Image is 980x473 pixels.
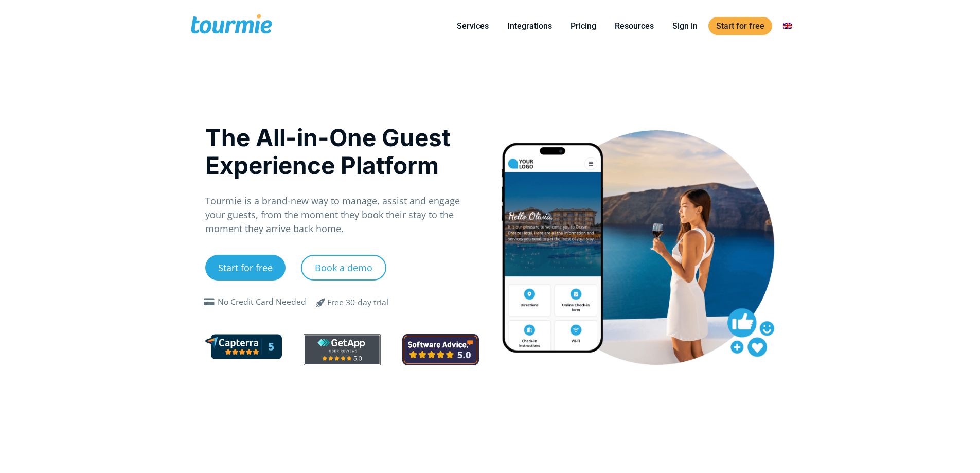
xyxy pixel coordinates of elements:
[708,17,772,35] a: Start for free
[205,124,479,179] h1: The All-in-One Guest Experience Platform
[205,255,286,281] a: Start for free
[449,20,496,32] a: Services
[500,20,560,32] a: Integrations
[301,255,386,281] a: Book a demo
[218,296,306,308] div: No Credit Card Needed
[775,20,800,32] a: Switch to
[563,20,604,32] a: Pricing
[201,298,218,306] span: 
[665,20,705,32] a: Sign in
[309,296,333,308] span: 
[205,194,479,236] p: Tourmie is a brand-new way to manage, assist and engage your guests, from the moment they book th...
[327,296,388,309] div: Free 30-day trial
[607,20,662,32] a: Resources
